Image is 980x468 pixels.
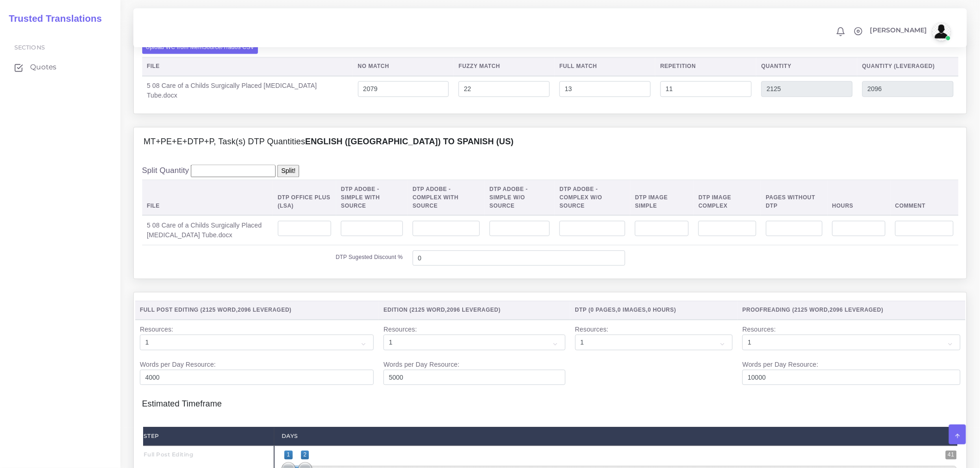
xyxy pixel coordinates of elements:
[273,180,336,216] th: DTP Office Plus (LSA)
[336,253,403,262] label: DTP Sugested Discount %
[454,57,555,76] th: Fuzzy Match
[14,44,45,51] span: Sections
[202,307,236,314] span: 2125 Word
[870,27,927,33] span: [PERSON_NAME]
[946,451,957,460] span: 41
[591,307,616,314] span: 0 Pages
[134,128,967,157] div: MT+PE+E+DTP+P, Task(s) DTP QuantitiesEnglish ([GEOGRAPHIC_DATA]) TO Spanish (US)
[891,180,959,216] th: Comment
[738,320,966,390] td: Resources: Words per Day Resource:
[284,451,292,460] span: 1
[353,57,454,76] th: No Match
[142,180,273,216] th: File
[555,57,656,76] th: Full Match
[142,57,353,76] th: File
[447,307,499,314] span: 2096 Leveraged
[932,22,951,41] img: avatar
[379,320,570,390] td: Resources: Words per Day Resource:
[761,180,827,216] th: Pages Without DTP
[857,57,958,76] th: Quantity (Leveraged)
[2,11,102,26] a: Trusted Translations
[277,165,299,178] input: Split!
[555,180,630,216] th: DTP Adobe - Complex W/O Source
[142,41,258,54] label: Upload WC from MemSource/Trados CSV
[618,307,646,314] span: 0 Images
[694,180,761,216] th: DTP Image Complex
[570,320,738,390] td: Resources:
[238,307,289,314] span: 2096 Leveraged
[142,76,353,106] td: 5 08 Care of a Childs Surgically Placed [MEDICAL_DATA] Tube.docx
[144,433,159,440] strong: Step
[135,301,379,320] th: Full Post Editing ( , )
[756,57,857,76] th: Quantity
[30,62,57,72] span: Quotes
[866,22,954,41] a: [PERSON_NAME]avatar
[655,57,756,76] th: Repetition
[282,433,298,440] strong: Days
[828,180,891,216] th: Hours
[305,137,514,147] b: English ([GEOGRAPHIC_DATA]) TO Spanish (US)
[2,13,102,24] h2: Trusted Translations
[412,307,445,314] span: 2125 Word
[630,180,694,216] th: DTP Image Simple
[648,307,674,314] span: 0 Hours
[144,451,194,458] strong: Full Post Editing
[7,57,113,77] a: Quotes
[134,157,967,279] div: MT+PE+E+DTP+P, Task(s) DTP QuantitiesEnglish ([GEOGRAPHIC_DATA]) TO Spanish (US)
[142,165,189,177] label: Split Quantity
[738,301,966,320] th: Proofreading ( , )
[135,320,379,390] td: Resources: Words per Day Resource:
[301,451,309,460] span: 2
[142,216,273,246] td: 5 08 Care of a Childs Surgically Placed [MEDICAL_DATA] Tube.docx
[134,33,967,114] div: MT+PE+E+DTP+P, Task(s) Full Post Editing / Edition / Proofreading QuantitiesEnglish ([GEOGRAPHIC_...
[795,307,828,314] span: 2125 Word
[336,180,408,216] th: DTP Adobe - Simple With Source
[379,301,570,320] th: Edition ( , )
[570,301,738,320] th: DTP ( , , )
[144,137,514,148] h4: MT+PE+E+DTP+P, Task(s) DTP Quantities
[830,307,882,314] span: 2096 Leveraged
[142,390,959,410] h4: Estimated Timeframe
[485,180,555,216] th: DTP Adobe - Simple W/O Source
[408,180,484,216] th: DTP Adobe - Complex With Source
